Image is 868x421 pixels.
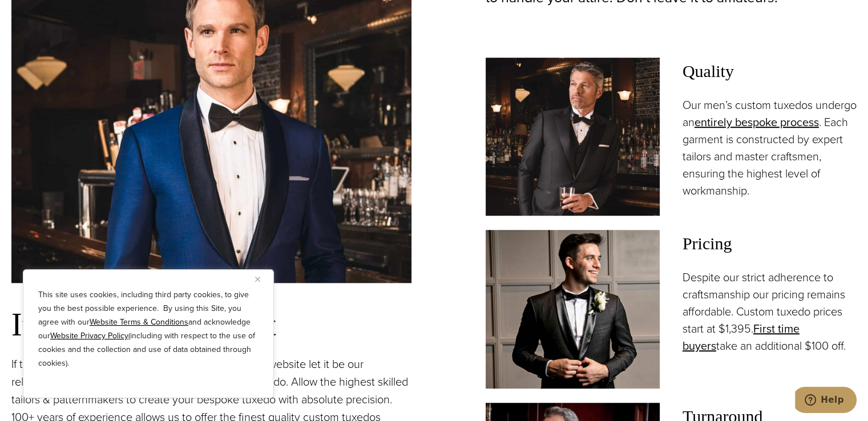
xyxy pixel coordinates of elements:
[38,288,259,370] p: This site uses cookies, including third party cookies, to give you the best possible experience. ...
[90,316,188,328] a: Website Terms & Conditions
[683,269,857,354] p: Despite our strict adherence to craftsmanship our pricing remains affordable. Custom tuxedo price...
[486,58,660,216] img: Model at bar in vested custom wedding tuxedo in black with white shirt and black bowtie. Fabric b...
[11,306,411,344] h3: It’s All About the Fit
[255,277,260,282] img: Close
[695,114,819,131] a: entirely bespoke process
[683,320,800,354] a: First time buyers
[50,330,128,342] a: Website Privacy Policy
[683,58,857,85] span: Quality
[683,230,857,257] span: Pricing
[795,387,857,415] iframe: Opens a widget where you can chat to one of our agents
[683,96,857,199] p: Our men’s custom tuxedos undergo an . Each garment is constructed by expert tailors and master cr...
[255,272,269,286] button: Close
[486,230,660,388] img: Client in classic black shawl collar black custom tuxedo.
